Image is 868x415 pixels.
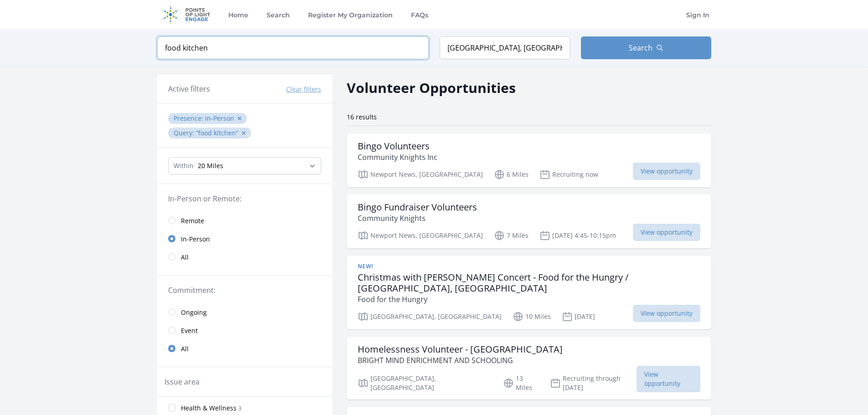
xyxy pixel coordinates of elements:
a: All [157,248,332,266]
span: View opportunity [633,305,700,322]
legend: Commitment: [168,285,321,296]
span: 16 results [347,113,377,121]
span: All [181,344,189,354]
h3: Homelessness Volunteer - [GEOGRAPHIC_DATA] [358,344,563,355]
span: 3 [238,405,241,412]
p: Recruiting now [539,169,598,180]
p: Newport News, [GEOGRAPHIC_DATA] [358,169,483,180]
a: All [157,339,332,358]
span: Presence : [174,114,205,123]
span: Search [629,42,652,53]
p: Community Knights [358,213,477,224]
a: New! Christmas with [PERSON_NAME] Concert - Food for the Hungry / [GEOGRAPHIC_DATA], [GEOGRAPHIC_... [347,256,711,329]
span: View opportunity [633,163,700,180]
select: Search Radius [168,157,321,174]
h3: Bingo Volunteers [358,141,437,152]
h3: Active filters [168,83,210,94]
span: View opportunity [633,224,700,241]
input: Keyword [157,36,429,59]
legend: Issue area [164,376,200,387]
p: Community Knights Inc [358,152,437,163]
a: Remote [157,211,332,230]
span: Ongoing [181,308,207,317]
a: Event [157,321,332,339]
span: Event [181,326,198,335]
button: Clear filters [286,85,321,94]
span: Health & Wellness [181,404,236,413]
a: Bingo Fundraiser Volunteers Community Knights Newport News, [GEOGRAPHIC_DATA] 7 Miles [DATE] 4:45... [347,195,711,248]
p: Newport News, [GEOGRAPHIC_DATA] [358,230,483,241]
h3: Bingo Fundraiser Volunteers [358,202,477,213]
span: In-Person [205,114,234,123]
span: Remote [181,216,204,225]
input: Health & Wellness 3 [168,404,175,411]
p: 7 Miles [494,230,529,241]
span: New! [358,263,373,270]
span: Query : [174,128,196,137]
p: BRIGHT MIND ENRICHMENT AND SCHOOLING [358,355,563,366]
a: Bingo Volunteers Community Knights Inc Newport News, [GEOGRAPHIC_DATA] 6 Miles Recruiting now Vie... [347,133,711,187]
p: [GEOGRAPHIC_DATA], [GEOGRAPHIC_DATA] [358,374,493,392]
button: ✕ [241,128,247,138]
h3: Christmas with [PERSON_NAME] Concert - Food for the Hungry / [GEOGRAPHIC_DATA], [GEOGRAPHIC_DATA] [358,272,700,294]
p: 10 Miles [513,311,551,322]
q: food kitchen [196,128,238,137]
button: ✕ [237,114,242,123]
p: Food for the Hungry [358,294,700,305]
a: Homelessness Volunteer - [GEOGRAPHIC_DATA] BRIGHT MIND ENRICHMENT AND SCHOOLING [GEOGRAPHIC_DATA]... [347,337,711,400]
a: Ongoing [157,303,332,321]
span: All [181,253,189,262]
span: View opportunity [637,366,700,392]
p: [DATE] 4:45-10:15pm [539,230,616,241]
p: [DATE] [562,311,595,322]
p: Recruiting through [DATE] [550,374,637,392]
button: Search [581,36,711,59]
p: 13 Miles [503,374,539,392]
p: 6 Miles [494,169,529,180]
legend: In-Person or Remote: [168,193,321,204]
span: In-Person [181,235,210,244]
input: Location [440,36,570,59]
h2: Volunteer Opportunities [347,77,516,98]
a: In-Person [157,230,332,248]
p: [GEOGRAPHIC_DATA], [GEOGRAPHIC_DATA] [358,311,502,322]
